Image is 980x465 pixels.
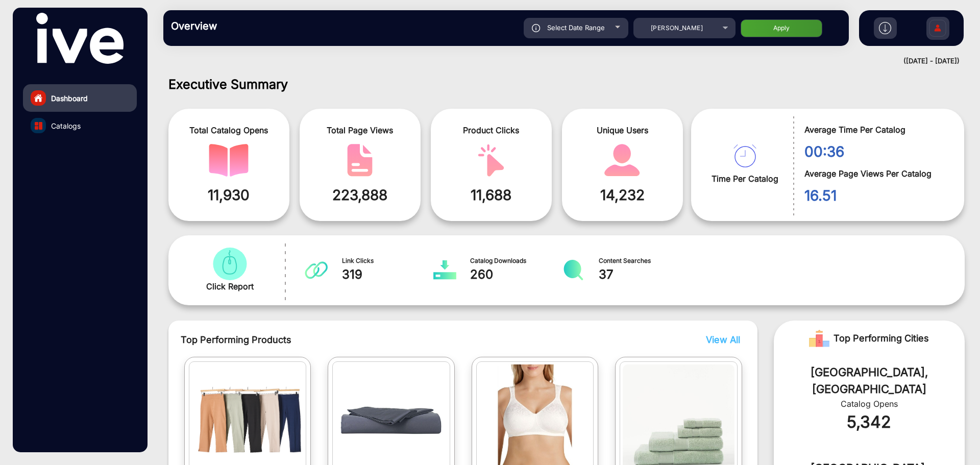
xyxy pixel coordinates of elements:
[340,144,380,177] img: catalog
[804,185,949,206] span: 16.51
[809,328,829,349] img: Rank image
[34,93,43,103] img: home
[804,141,949,162] span: 00:36
[23,84,137,112] a: Dashboard
[570,124,675,136] span: Unique Users
[307,124,413,136] span: Total Page Views
[706,334,740,345] span: View All
[733,144,756,167] img: catalog
[51,93,88,104] span: Dashboard
[599,265,691,284] span: 37
[305,260,328,280] img: catalog
[562,260,585,280] img: catalog
[36,13,123,64] img: vmg-logo
[438,184,544,206] span: 11,688
[206,280,254,292] span: Click Report
[834,328,929,349] span: Top Performing Cities
[433,260,456,280] img: catalog
[471,144,511,177] img: catalog
[23,112,137,139] a: Catalogs
[168,77,965,92] h1: Executive Summary
[532,24,541,32] img: icon
[789,398,949,410] div: Catalog Opens
[209,144,249,177] img: catalog
[342,265,434,284] span: 319
[470,256,562,265] span: Catalog Downloads
[570,184,675,206] span: 14,232
[470,265,562,284] span: 260
[210,248,250,280] img: catalog
[651,24,703,32] span: [PERSON_NAME]
[927,12,948,47] img: Sign%20Up.svg
[171,20,314,32] h3: Overview
[176,184,282,206] span: 11,930
[789,410,949,434] div: 5,342
[789,364,949,398] div: [GEOGRAPHIC_DATA], [GEOGRAPHIC_DATA]
[307,184,413,206] span: 223,888
[438,124,544,136] span: Product Clicks
[35,122,42,130] img: catalog
[879,22,891,34] img: h2download.svg
[741,19,822,37] button: Apply
[804,124,949,136] span: Average Time Per Catalog
[51,120,81,131] span: Catalogs
[547,23,605,32] span: Select Date Range
[176,124,282,136] span: Total Catalog Opens
[342,256,434,265] span: Link Clicks
[703,333,738,347] button: View All
[804,167,949,180] span: Average Page Views Per Catalog
[181,333,611,347] span: Top Performing Products
[602,144,642,177] img: catalog
[599,256,691,265] span: Content Searches
[153,56,960,66] div: ([DATE] - [DATE])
